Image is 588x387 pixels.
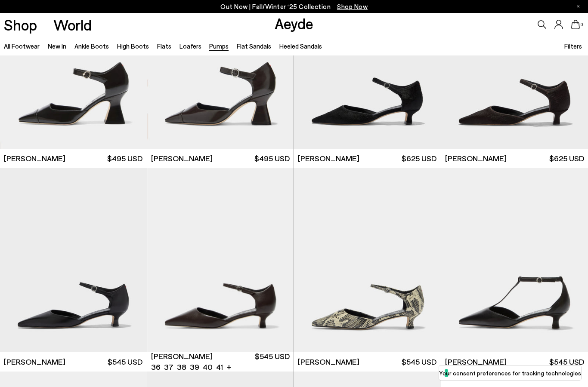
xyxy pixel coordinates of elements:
a: New In [48,42,66,50]
a: Loafers [179,42,201,50]
a: Flats [157,42,171,50]
li: 38 [177,362,186,372]
a: Next slide Previous slide [147,168,294,352]
span: $545 USD [402,356,436,367]
a: Shop [4,17,37,32]
li: 41 [216,362,223,372]
a: World [53,17,92,32]
p: Out Now | Fall/Winter ‘25 Collection [220,1,368,12]
a: [PERSON_NAME] 36 37 38 39 40 41 + $545 USD [147,352,294,372]
a: High Boots [117,42,149,50]
span: $495 USD [107,153,142,164]
span: 0 [580,22,584,27]
span: [PERSON_NAME] [445,356,507,367]
span: Filters [564,42,582,50]
label: Your consent preferences for tracking technologies [439,369,581,378]
img: Tillie Ankle Strap Pumps [294,168,441,352]
span: $625 USD [549,153,584,164]
span: [PERSON_NAME] [298,153,359,164]
a: [PERSON_NAME] $625 USD [294,149,441,168]
a: Pumps [209,42,229,50]
span: [PERSON_NAME] [151,351,213,362]
a: Heeled Sandals [279,42,322,50]
a: All Footwear [4,42,40,50]
button: Your consent preferences for tracking technologies [439,365,581,380]
span: Navigate to /collections/new-in [337,3,368,10]
span: $545 USD [108,356,142,367]
li: 36 [151,362,161,372]
span: [PERSON_NAME] [4,153,65,164]
a: Ankle Boots [74,42,109,50]
span: $625 USD [402,153,436,164]
li: 40 [203,362,213,372]
ul: variant [151,362,220,372]
li: + [226,361,231,372]
span: $495 USD [254,153,290,164]
span: [PERSON_NAME] [445,153,507,164]
span: $545 USD [549,356,584,367]
span: [PERSON_NAME] [4,356,65,367]
span: [PERSON_NAME] [298,356,359,367]
a: Flat Sandals [237,42,271,50]
li: 39 [190,362,199,372]
a: 0 [571,20,580,29]
span: [PERSON_NAME] [151,153,213,164]
a: Aeyde [275,14,313,32]
li: 37 [164,362,173,372]
a: [PERSON_NAME] $545 USD [294,352,441,372]
a: [PERSON_NAME] $495 USD [147,149,294,168]
span: $545 USD [255,351,290,372]
img: Tillie Ankle Strap Pumps [147,168,294,352]
div: 1 / 6 [147,168,294,352]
